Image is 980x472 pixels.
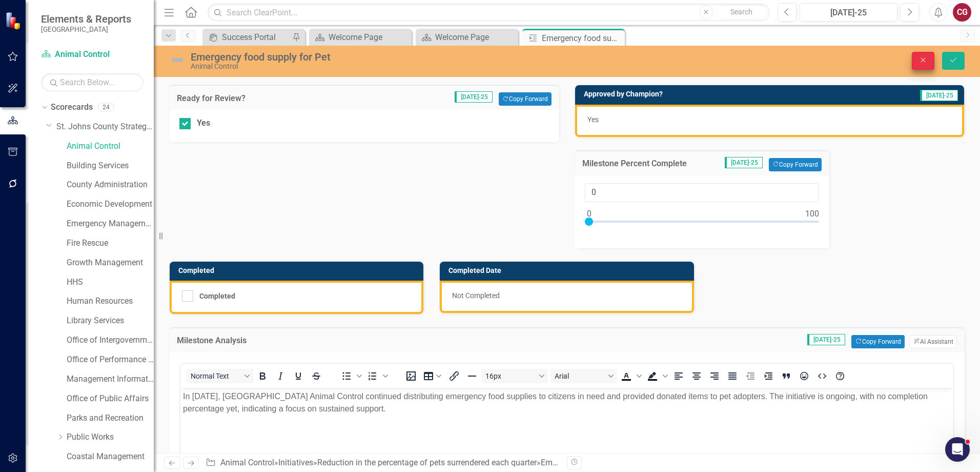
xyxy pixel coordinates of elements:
[618,369,643,383] div: Text color Black
[56,121,154,133] a: St. Johns County Strategic Plan
[706,369,723,383] button: Align right
[67,354,154,366] a: Office of Performance & Transparency
[644,369,669,383] div: Background color Black
[742,369,759,383] button: Decrease indent
[420,369,445,383] button: Table
[67,315,154,327] a: Library Services
[205,31,290,44] a: Success Portal
[5,11,23,29] img: ClearPoint Strategy
[3,3,770,27] p: In [DATE], [GEOGRAPHIC_DATA] Animal Control continued distributing emergency food supplies to cit...
[851,335,904,348] button: Copy Forward
[800,3,897,22] button: [DATE]-25
[555,372,605,380] span: Arial
[716,5,767,19] button: Search
[67,412,154,424] a: Parks and Recreation
[582,159,706,168] h3: Milestone Percent Complete
[769,158,822,171] button: Copy Forward
[178,267,418,274] h3: Completed
[440,281,693,313] div: Not Completed
[98,103,114,112] div: 24
[463,369,481,383] button: Horizontal line
[41,25,131,33] small: [GEOGRAPHIC_DATA]
[831,369,849,383] button: Help
[724,369,741,383] button: Justify
[807,334,845,345] span: [DATE]-25
[670,369,687,383] button: Align left
[499,92,552,106] button: Copy Forward
[760,369,777,383] button: Increase indent
[191,51,615,63] div: Emergency food supply for Pet
[67,277,154,288] a: HHS
[67,257,154,269] a: Growth Management
[206,457,559,469] div: » » »
[197,117,210,129] div: Yes
[541,458,652,467] div: Emergency food supply for Pet
[587,115,599,124] span: Yes
[542,32,622,45] div: Emergency food supply for Pet
[41,13,131,25] span: Elements & Reports
[418,31,516,44] a: Welcome Page
[317,458,537,467] a: Reduction in the percentage of pets surrendered each quarter
[67,141,154,152] a: Animal Control
[67,335,154,346] a: Office of Intergovernmental Affairs
[41,49,144,61] a: Animal Control
[945,437,970,462] iframe: Intercom live chat
[402,369,420,383] button: Insert image
[290,369,307,383] button: Underline
[67,373,154,385] a: Management Information Systems
[485,372,536,380] span: 16px
[455,91,493,103] span: [DATE]-25
[312,31,409,44] a: Welcome Page
[187,369,253,383] button: Block Normal Text
[254,369,271,383] button: Bold
[329,31,409,44] div: Welcome Page
[191,63,615,70] div: Animal Control
[338,369,363,383] div: Bullet list
[67,393,154,405] a: Office of Public Affairs
[41,73,144,91] input: Search Below...
[688,369,705,383] button: Align center
[953,3,971,22] button: CG
[208,4,770,22] input: Search ClearPoint...
[448,267,688,274] h3: Completed Date
[435,31,516,44] div: Welcome Page
[67,451,154,463] a: Coastal Management
[308,369,325,383] button: Strikethrough
[169,52,186,68] img: Not Defined
[910,335,957,348] button: AI Assistant
[177,94,332,103] h3: Ready for Review?
[584,90,835,98] h3: Approved by Champion?
[177,336,425,345] h3: Milestone Analysis
[67,160,154,172] a: Building Services
[803,7,894,19] div: [DATE]-25
[725,157,763,168] span: [DATE]-25
[364,369,390,383] div: Numbered list
[67,199,154,210] a: Economic Development
[445,369,463,383] button: Insert/edit link
[67,238,154,249] a: Fire Rescue
[920,90,958,101] span: [DATE]-25
[191,372,241,380] span: Normal Text
[67,431,154,443] a: Public Works
[795,369,813,383] button: Emojis
[222,31,290,44] div: Success Portal
[67,218,154,230] a: Emergency Management
[67,179,154,191] a: County Administration
[778,369,795,383] button: Blockquote
[730,8,752,16] span: Search
[220,458,274,467] a: Animal Control
[813,369,831,383] button: HTML Editor
[51,102,93,113] a: Scorecards
[550,369,617,383] button: Font Arial
[481,369,548,383] button: Font size 16px
[272,369,289,383] button: Italic
[67,296,154,307] a: Human Resources
[278,458,313,467] a: Initiatives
